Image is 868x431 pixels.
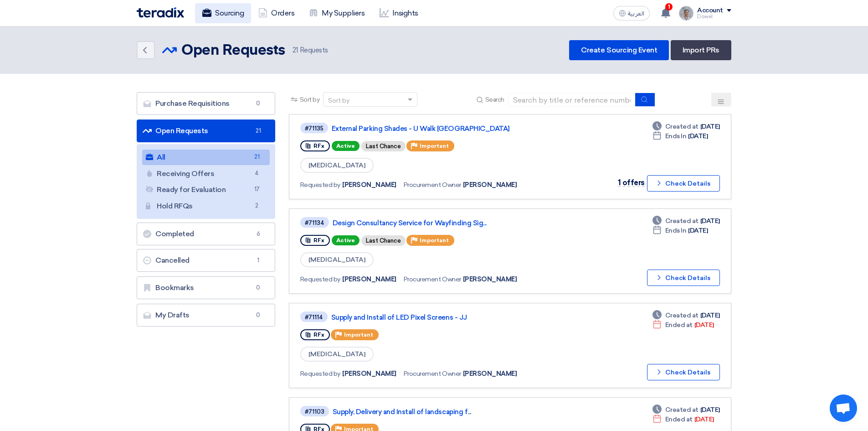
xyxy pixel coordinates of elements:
[142,166,270,182] a: Receiving Offers
[652,311,720,320] div: [DATE]
[253,283,264,292] span: 0
[253,311,264,320] span: 0
[252,152,262,162] span: 21
[342,180,396,190] span: [PERSON_NAME]
[665,216,699,226] span: Created at
[830,395,857,422] a: Open chat
[195,3,251,23] a: Sourcing
[313,237,324,244] span: RFx
[302,3,372,23] a: My Suppliers
[628,10,644,17] span: العربية
[485,95,504,104] span: Search
[652,226,708,235] div: [DATE]
[463,180,517,190] span: [PERSON_NAME]
[697,14,731,19] div: Dowel
[305,314,323,320] div: #71114
[665,415,693,424] span: Ended at
[652,415,714,424] div: [DATE]
[253,126,264,135] span: 21
[252,169,262,178] span: 4
[665,311,699,320] span: Created at
[342,369,396,379] span: [PERSON_NAME]
[665,131,687,141] span: Ends In
[618,178,645,187] span: 1 offers
[420,143,449,149] span: Important
[652,320,714,330] div: [DATE]
[313,143,324,149] span: RFx
[569,40,669,60] a: Create Sourcing Event
[361,141,406,151] div: Last Chance
[647,270,720,286] button: Check Details
[332,125,560,133] a: External Parking Shades - U Walk [GEOGRAPHIC_DATA]
[305,220,324,226] div: #71134
[342,275,396,284] span: [PERSON_NAME]
[463,275,517,284] span: [PERSON_NAME]
[647,175,720,192] button: Check Details
[613,6,650,21] button: العربية
[181,42,285,60] h2: Open Requests
[137,276,275,299] a: Bookmarks0
[137,7,184,18] img: Teradix logo
[332,141,360,151] span: Active
[332,235,360,245] span: Active
[253,229,264,239] span: 6
[293,46,298,54] span: 21
[313,332,324,338] span: RFx
[300,252,374,267] span: [MEDICAL_DATA]
[652,405,720,415] div: [DATE]
[293,45,328,56] span: Requests
[331,313,559,322] a: Supply and Install of LED Pixel Screens - JJ
[333,219,560,227] a: Design Consultancy Service for Wayfinding Sig...
[142,198,270,214] a: Hold RFQs
[305,125,324,131] div: #71135
[679,6,693,21] img: IMG_1753965247717.jpg
[665,122,699,131] span: Created at
[404,369,461,379] span: Procurement Owner
[328,96,349,105] div: Sort by
[137,223,275,245] a: Completed6
[137,304,275,327] a: My Drafts0
[697,7,723,15] div: Account
[333,408,560,416] a: Supply, Delivery and Install of landscaping f...
[300,95,320,104] span: Sort by
[665,226,687,235] span: Ends In
[372,3,426,23] a: Insights
[137,119,275,142] a: Open Requests21
[665,320,693,330] span: Ended at
[300,369,340,379] span: Requested by
[253,256,264,265] span: 1
[137,92,275,115] a: Purchase Requisitions0
[652,131,708,141] div: [DATE]
[652,122,720,131] div: [DATE]
[344,332,373,338] span: Important
[300,180,340,190] span: Requested by
[137,249,275,272] a: Cancelled1
[300,275,340,284] span: Requested by
[420,237,449,244] span: Important
[671,40,731,60] a: Import PRs
[142,150,270,165] a: All
[404,275,461,284] span: Procurement Owner
[361,235,406,246] div: Last Chance
[142,182,270,197] a: Ready for Evaluation
[508,93,636,107] input: Search by title or reference number
[251,3,302,23] a: Orders
[300,158,374,173] span: [MEDICAL_DATA]
[647,364,720,380] button: Check Details
[253,99,264,108] span: 0
[463,369,517,379] span: [PERSON_NAME]
[404,180,461,190] span: Procurement Owner
[665,405,699,415] span: Created at
[252,185,262,194] span: 17
[652,216,720,226] div: [DATE]
[305,409,324,415] div: #71103
[665,3,673,10] span: 1
[252,201,262,211] span: 2
[300,347,374,362] span: [MEDICAL_DATA]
